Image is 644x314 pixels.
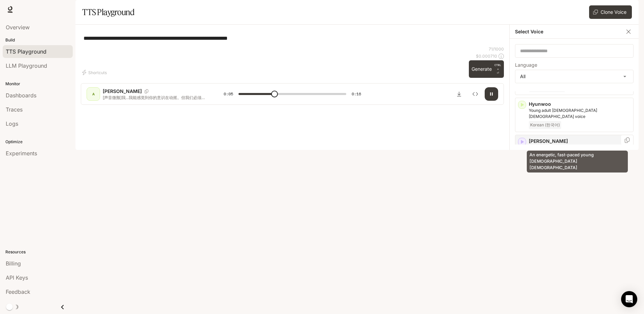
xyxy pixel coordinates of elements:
[529,101,631,107] p: Hyunwoo
[103,88,142,95] p: [PERSON_NAME]
[352,91,361,97] span: 0:16
[469,60,504,78] button: GenerateCTRL +⏎
[529,138,631,145] p: [PERSON_NAME]
[224,91,233,97] span: 0:05
[624,137,631,143] button: Copy Voice ID
[515,70,633,83] div: All
[103,95,207,100] p: [声音微颤]我...我能感觉到你的意识在动摇。但我们必须坚持下去，那个凶手还在逍遥法外...（指向档案室）那些文件里一定藏着线索，再仔细找找。
[142,89,151,93] button: Copy Voice ID
[452,87,466,101] button: Download audio
[589,5,632,19] button: Clone Voice
[494,63,501,75] p: ⏎
[621,291,637,307] div: Open Intercom Messenger
[81,67,109,78] button: Shortcuts
[88,89,99,99] div: A
[489,46,504,52] p: 71 / 1000
[529,121,561,129] span: Korean (한국어)
[476,53,497,59] p: $ 0.000710
[529,107,631,120] p: Young adult Korean male voice
[82,5,134,19] h1: TTS Playground
[529,145,631,157] p: An energetic, fast-paced young Chinese female
[494,63,501,71] p: CTRL +
[527,151,628,172] div: An energetic, fast-paced young [DEMOGRAPHIC_DATA] [DEMOGRAPHIC_DATA]
[469,87,482,101] button: Inspect
[515,63,537,67] p: Language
